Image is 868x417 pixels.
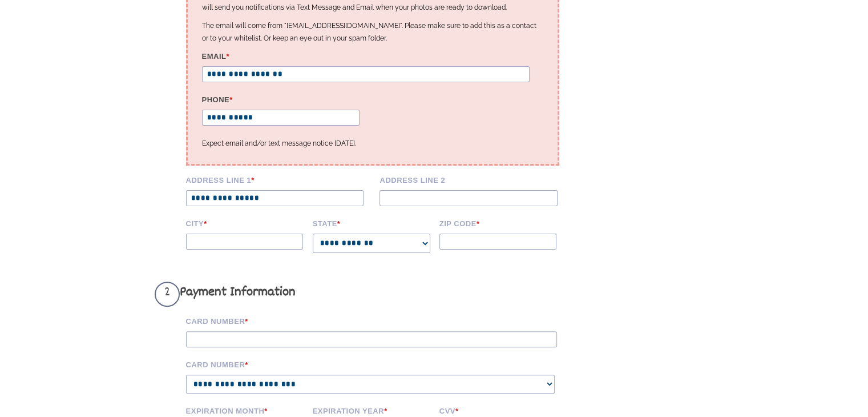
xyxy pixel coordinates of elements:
[313,218,431,228] label: State
[186,405,305,415] label: Expiration Month
[186,174,372,185] label: Address Line 1
[202,94,366,104] label: Phone
[202,19,543,45] p: The email will come from "[EMAIL_ADDRESS][DOMAIN_NAME]". Please make sure to add this as a contac...
[202,50,543,61] label: Email
[155,282,180,307] span: 2
[186,359,574,369] label: Card Number
[439,405,558,415] label: CVV
[155,282,574,307] h3: Payment Information
[313,405,431,415] label: Expiration Year
[380,174,566,185] label: Address Line 2
[439,218,558,228] label: Zip code
[202,137,543,150] p: Expect email and/or text message notice [DATE].
[186,315,574,326] label: Card Number
[186,218,305,228] label: City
